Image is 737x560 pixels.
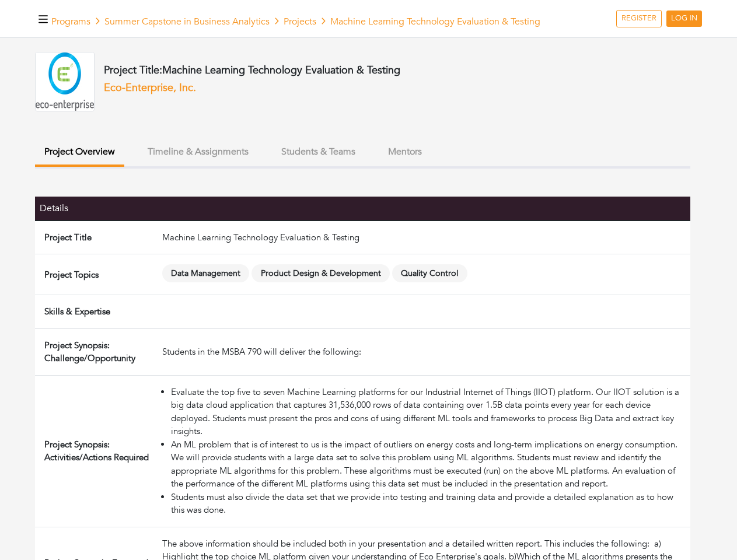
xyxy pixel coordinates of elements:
div: Students in the MSBA 790 will deliver the following: [162,345,686,359]
a: LOG IN [666,10,702,27]
img: eco-enterprise_Logo_vf.jpeg [35,52,95,111]
td: Skills & Expertise [35,295,158,329]
a: Programs [51,15,90,28]
td: Project Topics [35,254,158,295]
a: Projects [284,15,316,28]
td: Machine Learning Technology Evaluation & Testing [158,220,690,254]
button: Students & Teams [272,139,365,164]
span: Product Design & Development [252,264,390,282]
td: Project Title [35,220,158,254]
li: Evaluate the top five to seven Machine Learning platforms for our Industrial Internet of Things (... [171,386,686,438]
li: An ML problem that is of interest to us is the impact of outliers on energy costs and long-term i... [171,438,686,491]
td: Project Synopsis: Activities/Actions Required [35,375,158,527]
th: Details [35,197,158,220]
li: Students must also divide the data set that we provide into testing and training data and provide... [171,491,686,517]
span: Quality Control [392,264,467,282]
h4: Project Title: [104,64,400,77]
span: Machine Learning Technology Evaluation & Testing [330,15,540,28]
a: REGISTER [616,10,662,27]
button: Timeline & Assignments [138,139,258,164]
span: Machine Learning Technology Evaluation & Testing [162,63,400,78]
span: Data Management [162,264,250,282]
button: Project Overview [35,139,124,167]
button: Mentors [379,139,431,164]
a: Eco-Enterprise, Inc. [104,80,196,95]
td: Project Synopsis: Challenge/Opportunity [35,328,158,375]
a: Summer Capstone in Business Analytics [104,15,270,28]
